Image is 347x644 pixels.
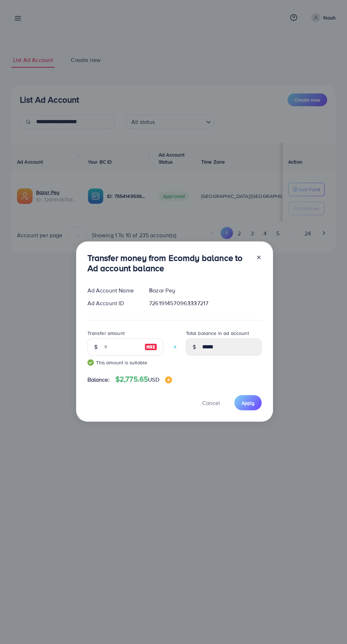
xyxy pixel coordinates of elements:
div: Ad Account ID [82,299,144,307]
div: 7261914570963337217 [143,299,267,307]
div: Ad Account Name [82,286,144,295]
label: Transfer amount [87,330,125,337]
label: Total balance in ad account [186,330,249,337]
img: image [144,343,157,351]
span: Apply [241,399,255,406]
span: Balance: [87,376,110,384]
h4: $2,775.65 [115,375,172,384]
img: guide [87,359,94,366]
h3: Transfer money from Ecomdy balance to Ad account balance [87,253,250,273]
button: Apply [234,395,262,410]
span: USD [148,376,159,383]
img: image [165,376,172,383]
button: Cancel [193,395,229,410]
span: Cancel [202,399,220,407]
small: This amount is suitable [87,359,163,366]
div: Bazar Pey [143,286,267,295]
iframe: Chat [317,612,342,639]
